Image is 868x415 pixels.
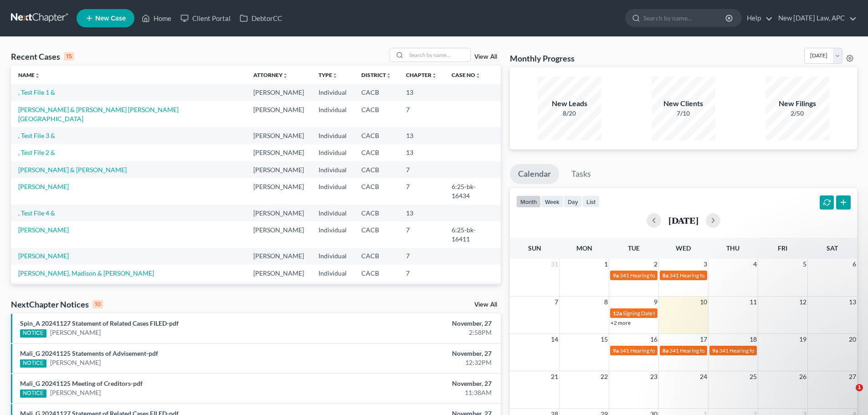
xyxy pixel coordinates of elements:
td: 7 [399,178,444,204]
span: 9a [613,347,619,354]
div: 12:32PM [340,358,492,367]
a: Client Portal [176,10,235,26]
td: 7 [399,221,444,247]
div: 2/50 [765,109,829,118]
td: [PERSON_NAME] [246,161,311,178]
td: 7 [399,265,444,282]
td: [PERSON_NAME] [246,144,311,161]
a: New [DATE] Law, APC [774,10,857,26]
span: Thu [726,244,740,252]
a: [PERSON_NAME] [50,388,101,397]
td: CACB [354,101,399,127]
span: Sat [827,244,838,252]
td: Individual [311,248,354,265]
a: [PERSON_NAME] [50,328,101,337]
td: [PERSON_NAME] [246,101,311,127]
a: Case Nounfold_more [452,72,481,78]
td: 7 [399,248,444,265]
td: 13 [399,144,444,161]
td: Individual [311,265,354,282]
td: 6:25-bk-16411 [444,221,501,247]
td: Individual [311,144,354,161]
a: [PERSON_NAME] [50,358,101,367]
i: unfold_more [386,73,391,78]
td: CACB [354,178,399,204]
a: Tasks [563,164,599,184]
td: 13 [399,205,444,221]
span: 8a [663,272,668,279]
span: 10 [699,297,708,307]
div: 7/10 [652,109,715,118]
td: CACB [354,248,399,265]
span: 16 [649,334,658,345]
div: NOTICE [20,329,46,338]
div: New Filings [765,98,829,109]
span: Mon [576,244,592,252]
td: CACB [354,161,399,178]
span: 2 [653,259,658,270]
span: 15 [600,334,609,345]
input: Search by name... [406,48,470,61]
h2: [DATE] [668,215,699,225]
i: unfold_more [475,73,481,78]
div: NOTICE [20,389,46,398]
a: Chapterunfold_more [406,72,437,78]
span: 12a [613,310,622,317]
button: week [541,195,564,208]
a: Home [137,10,176,26]
td: [PERSON_NAME] [246,282,311,299]
button: list [582,195,600,208]
td: Individual [311,282,354,299]
a: Nameunfold_more [18,72,40,78]
td: CACB [354,144,399,161]
td: CACB [354,205,399,221]
td: 7 [399,161,444,178]
td: 7 [399,282,444,299]
a: Help [742,10,773,26]
td: Individual [311,221,354,247]
span: 8a [663,347,668,354]
a: Spin_A 20241127 Statement of Related Cases FILED-pdf [20,319,179,327]
span: 7 [554,297,559,307]
td: 13 [399,84,444,101]
td: 13 [399,127,444,144]
td: [PERSON_NAME] [246,178,311,204]
span: 9a [613,272,619,279]
span: Wed [676,244,691,252]
input: Search by name... [643,10,727,26]
iframe: Intercom live chat [837,384,859,406]
td: CACB [354,84,399,101]
div: November, 27 [340,319,492,328]
span: New Case [95,15,126,22]
td: [PERSON_NAME] [246,84,311,101]
span: 12 [798,297,807,307]
i: unfold_more [431,73,437,78]
span: 14 [550,334,559,345]
td: 7 [399,101,444,127]
a: , Test File 4 & [18,209,55,217]
td: CACB [354,282,399,299]
span: 8 [603,297,609,307]
span: 341 Hearing for [PERSON_NAME] [669,347,751,354]
span: 4 [752,259,758,270]
td: [PERSON_NAME] [246,248,311,265]
span: 341 Hearing for [PERSON_NAME] [669,272,751,279]
a: , Test File 3 & [18,132,55,139]
td: Individual [311,84,354,101]
div: NextChapter Notices [11,299,103,310]
h3: Monthly Progress [510,53,575,64]
button: month [516,195,541,208]
span: Tue [628,244,640,252]
span: 21 [550,371,559,382]
span: 9 [653,297,658,307]
a: Attorneyunfold_more [253,72,288,78]
div: 2:58PM [340,328,492,337]
span: 22 [600,371,609,382]
div: 11:38AM [340,388,492,397]
a: Calendar [510,164,559,184]
td: Individual [311,205,354,221]
a: [PERSON_NAME] [18,252,69,260]
span: Fri [778,244,787,252]
span: 11 [749,297,758,307]
a: View All [474,54,497,60]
